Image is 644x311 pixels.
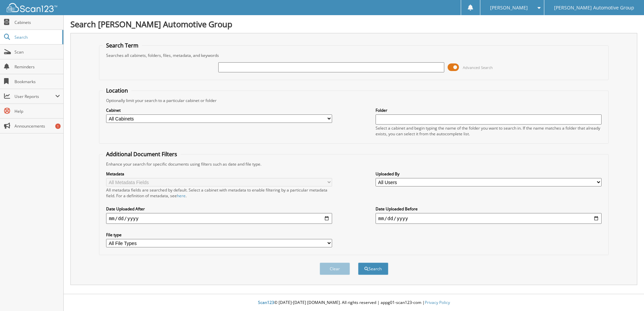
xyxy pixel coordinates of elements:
[103,150,181,158] legend: Additional Document Filters
[14,79,60,84] span: Bookmarks
[106,171,332,177] label: Metadata
[376,107,602,113] label: Folder
[463,65,493,70] span: Advanced Search
[610,279,644,311] iframe: Chat Widget
[103,53,605,58] div: Searches all cabinets, folders, files, metadata, and keywords
[320,263,350,275] button: Clear
[7,3,57,12] img: scan123-logo-white.svg
[103,161,605,167] div: Enhance your search for specific documents using filters such as date and file type.
[103,87,131,94] legend: Location
[103,98,605,103] div: Optionally limit your search to a particular cabinet or folder
[106,213,332,224] input: start
[376,206,602,212] label: Date Uploaded Before
[14,94,55,99] span: User Reports
[103,42,142,49] legend: Search Term
[14,64,60,70] span: Reminders
[14,49,60,55] span: Scan
[14,20,60,25] span: Cabinets
[55,124,61,129] div: 1
[258,300,274,305] span: Scan123
[14,34,59,40] span: Search
[177,193,186,199] a: here
[376,213,602,224] input: end
[70,19,637,30] h1: Search [PERSON_NAME] Automotive Group
[106,206,332,212] label: Date Uploaded After
[14,123,60,129] span: Announcements
[106,187,332,199] div: All metadata fields are searched by default. Select a cabinet with metadata to enable filtering b...
[358,263,388,275] button: Search
[554,6,634,10] span: [PERSON_NAME] Automotive Group
[376,125,602,137] div: Select a cabinet and begin typing the name of the folder you want to search in. If the name match...
[425,300,450,305] a: Privacy Policy
[14,108,60,114] span: Help
[106,232,332,238] label: File type
[376,171,602,177] label: Uploaded By
[106,107,332,113] label: Cabinet
[64,295,644,311] div: © [DATE]-[DATE] [DOMAIN_NAME]. All rights reserved | appg01-scan123-com |
[490,6,528,10] span: [PERSON_NAME]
